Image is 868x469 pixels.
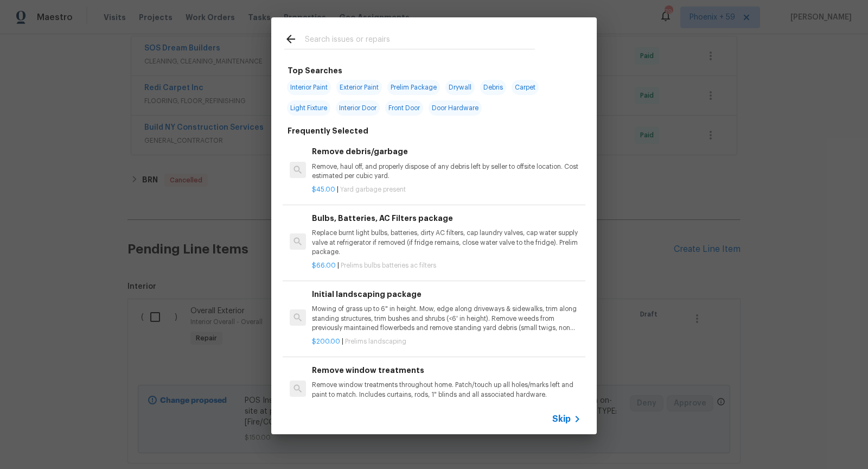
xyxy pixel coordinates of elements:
[552,414,571,424] span: Skip
[312,212,581,224] h6: Bulbs, Batteries, AC Filters package
[312,186,335,193] span: $45.00
[385,100,423,116] span: Front Door
[340,186,406,193] span: Yard garbage present
[312,262,336,269] span: $66.00
[336,80,382,95] span: Exterior Paint
[312,338,340,345] span: $200.00
[287,100,330,116] span: Light Fixture
[312,364,581,376] h6: Remove window treatments
[312,145,581,157] h6: Remove debris/garbage
[312,305,581,332] p: Mowing of grass up to 6" in height. Mow, edge along driveways & sidewalks, trim along standing st...
[312,381,581,399] p: Remove window treatments throughout home. Patch/touch up all holes/marks left and paint to match....
[387,80,440,95] span: Prelim Package
[512,80,539,95] span: Carpet
[429,100,482,116] span: Door Hardware
[305,33,535,49] input: Search issues or repairs
[312,288,581,300] h6: Initial landscaping package
[312,337,581,346] p: |
[445,80,475,95] span: Drywall
[345,338,406,345] span: Prelims landscaping
[480,80,506,95] span: Debris
[287,80,331,95] span: Interior Paint
[341,262,436,269] span: Prelims bulbs batteries ac filters
[312,261,581,270] p: |
[336,100,380,116] span: Interior Door
[288,65,342,77] h6: Top Searches
[312,229,581,256] p: Replace burnt light bulbs, batteries, dirty AC filters, cap laundry valves, cap water supply valv...
[312,185,581,194] p: |
[312,162,581,181] p: Remove, haul off, and properly dispose of any debris left by seller to offsite location. Cost est...
[288,125,368,137] h6: Frequently Selected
